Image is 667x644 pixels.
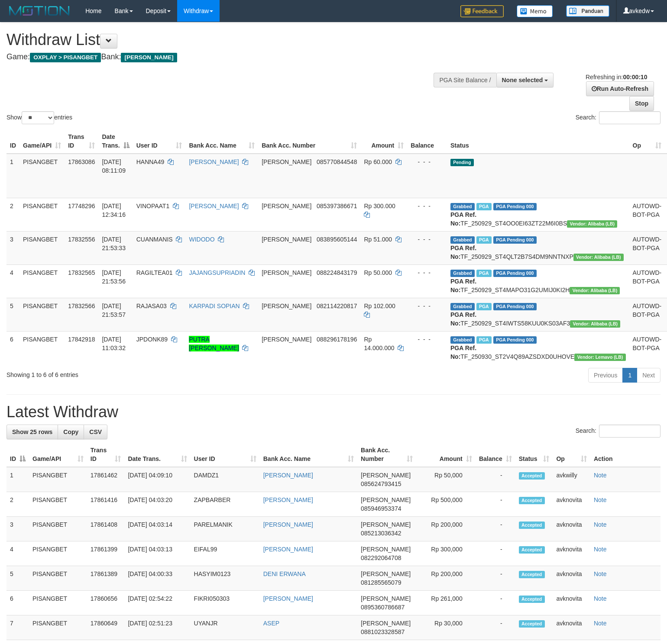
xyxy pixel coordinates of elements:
th: Date Trans.: activate to sort column descending [98,129,133,154]
th: ID [6,129,19,154]
td: - [476,615,515,640]
td: HASYIM0123 [191,566,260,591]
span: 17842918 [68,336,95,343]
span: VINOPAAT1 [136,203,170,209]
th: Game/API: activate to sort column ascending [19,129,65,154]
a: [PERSON_NAME] [263,546,313,553]
td: Rp 200,000 [416,517,476,541]
th: Trans ID: activate to sort column ascending [65,129,98,154]
td: avkwilly [553,467,590,492]
td: Rp 500,000 [416,492,476,517]
span: HANNA49 [136,158,165,165]
td: AUTOWD-BOT-PGA [629,298,665,331]
a: [PERSON_NAME] [263,521,313,528]
td: PISANGBET [29,615,87,640]
td: PARELMANIK [191,517,260,541]
span: Rp 60.000 [364,158,392,165]
th: Date Trans.: activate to sort column ascending [124,442,190,467]
td: 17861389 [87,566,125,591]
td: 3 [6,231,19,264]
a: Note [594,595,607,602]
td: UYANJR [191,615,260,640]
a: WIDODO [189,236,214,243]
td: avknovita [553,591,590,615]
a: [PERSON_NAME] [263,496,313,503]
span: [DATE] 12:34:16 [102,203,126,218]
td: PISANGBET [19,264,65,298]
span: Grabbed [450,303,475,310]
td: 6 [6,591,29,615]
td: EIFAL99 [191,541,260,566]
span: Show 25 rows [12,428,52,435]
td: avknovita [553,492,590,517]
th: Balance [407,129,447,154]
a: [PERSON_NAME] [263,595,313,602]
span: Copy 083895605144 to clipboard [317,236,357,243]
th: Amount: activate to sort column ascending [416,442,476,467]
td: [DATE] 04:03:13 [124,541,190,566]
td: PISANGBET [19,231,65,264]
span: Copy 085397386671 to clipboard [317,203,357,209]
td: 3 [6,517,29,541]
a: Note [594,570,607,577]
th: Bank Acc. Number: activate to sort column ascending [258,129,360,154]
th: Status [447,129,629,154]
td: FIKRI050303 [191,591,260,615]
label: Search: [576,425,661,438]
span: CUANMANIS [136,236,173,243]
td: 4 [6,541,29,566]
span: Accepted [519,472,545,480]
h1: Withdraw List [6,31,436,48]
a: Run Auto-Refresh [586,81,654,96]
b: PGA Ref. No: [450,345,476,360]
span: [PERSON_NAME] [361,546,411,553]
td: Rp 50,000 [416,467,476,492]
td: 2 [6,198,19,231]
td: PISANGBET [29,566,87,591]
h1: Latest Withdraw [6,403,661,421]
span: [DATE] 11:03:32 [102,336,126,351]
img: Button%20Memo.svg [517,5,553,17]
span: Vendor URL: https://dashboard.q2checkout.com/secure [570,320,620,328]
span: CSV [89,428,102,435]
span: Rp 51.000 [364,236,392,243]
span: [DATE] 08:11:09 [102,158,126,174]
span: Vendor URL: https://dashboard.q2checkout.com/secure [574,354,625,361]
div: - - - [411,158,444,166]
span: Grabbed [450,203,475,210]
a: Show 25 rows [6,425,58,439]
span: Copy 088296178196 to clipboard [317,336,357,343]
a: [PERSON_NAME] [189,158,239,165]
a: Previous [588,368,623,383]
span: [PERSON_NAME] [262,236,311,243]
span: Rp 300.000 [364,203,395,209]
span: [PERSON_NAME] [262,203,311,209]
span: [PERSON_NAME] [361,595,411,602]
strong: 00:00:10 [623,74,647,80]
td: PISANGBET [29,541,87,566]
td: 17860649 [87,615,125,640]
th: Bank Acc. Name: activate to sort column ascending [185,129,258,154]
span: PGA Pending [493,236,537,244]
td: [DATE] 02:54:22 [124,591,190,615]
a: [PERSON_NAME] [263,472,313,479]
td: AUTOWD-BOT-PGA [629,331,665,364]
div: - - - [411,335,444,344]
img: panduan.png [566,5,609,17]
td: - [476,541,515,566]
a: ASEP [263,620,279,627]
th: Game/API: activate to sort column ascending [29,442,87,467]
td: - [476,492,515,517]
td: PISANGBET [29,591,87,615]
span: [PERSON_NAME] [262,303,311,309]
th: Op: activate to sort column ascending [629,129,665,154]
span: Grabbed [450,236,475,244]
span: Copy 085213036342 to clipboard [361,530,401,537]
td: PISANGBET [29,467,87,492]
h4: Game: Bank: [6,53,436,61]
span: Rp 50.000 [364,269,392,276]
div: - - - [411,202,444,210]
span: PGA Pending [493,336,537,344]
label: Search: [576,111,661,124]
td: 17861462 [87,467,125,492]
